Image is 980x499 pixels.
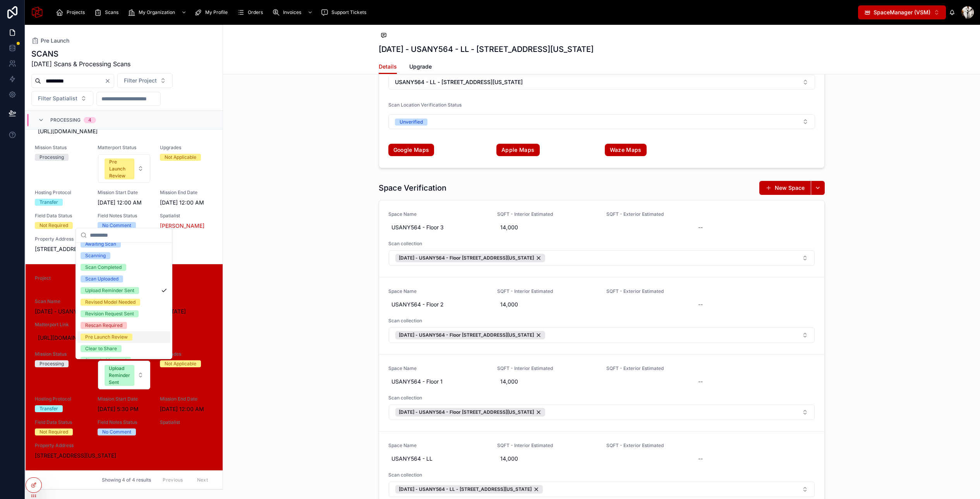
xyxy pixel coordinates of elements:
[500,301,594,308] span: 14,000
[98,145,151,151] span: Matterport Status
[399,409,534,415] span: [DATE] - USANY564 - Floor [STREET_ADDRESS][US_STATE]
[98,405,151,413] span: [DATE] 5:30 PM
[391,455,485,463] span: USANY564 - LL
[85,310,134,317] div: Revision Request Sent
[388,211,488,217] span: Space Name
[500,378,594,385] span: 14,000
[39,405,58,412] div: Transfer
[31,6,43,19] img: App logo
[395,485,543,494] button: Unselect 1413199
[31,91,93,106] button: Select Button
[388,114,815,129] button: Select Button
[270,5,317,19] a: Invoices
[35,236,213,242] span: Property Address
[388,75,815,89] button: Select Button
[160,213,213,219] span: Spatialist
[39,360,64,367] div: Processing
[331,9,366,15] span: Support Tickets
[395,331,545,339] button: Unselect 1413412
[105,78,114,84] button: Clear
[248,9,263,15] span: Orders
[698,224,703,231] div: --
[388,144,434,156] a: Google Maps
[399,332,534,338] span: [DATE] - USANY564 - Floor [STREET_ADDRESS][US_STATE]
[98,189,151,196] span: Mission Start Date
[85,264,122,271] div: Scan Completed
[85,252,106,259] div: Scanning
[388,241,815,247] span: Scan collection
[102,477,151,483] span: Showing 4 of 4 results
[379,277,824,354] a: Space NameUSANY564 - Floor 2SQFT - Interior Estimated14,000SQFT - Exterior Estimated--Scan collec...
[160,351,213,357] span: Upgrades
[497,442,597,449] span: SQFT - Interior Estimated
[31,48,130,59] h1: SCANS
[109,365,130,386] div: Upload Reminder Sent
[35,396,88,402] span: Hosting Protocol
[389,327,815,343] button: Select Button
[318,5,372,19] a: Support Tickets
[39,154,64,161] div: Processing
[165,154,196,161] div: Not Applicable
[160,419,213,425] span: Spatialist
[85,345,117,352] div: Clear to Share
[605,144,647,156] a: Waze Maps
[35,442,213,449] span: Property Address
[35,284,176,292] a: MCS Enterprise - United Healthcare Group - CareMount
[85,299,136,306] div: Revised Model Needed
[26,57,223,264] a: Matterport Link[URL][DOMAIN_NAME]Mission StatusProcessingMatterport StatusSelect ButtonUpgradesNo...
[35,145,88,151] span: Mission Status
[283,9,301,15] span: Invoices
[26,264,223,470] a: ProjectMCS Enterprise - United Healthcare Group - CareMountScan Name[DATE] - USANY564 - LL - [STR...
[31,59,130,69] span: [DATE] Scans & Processing Scans
[235,5,268,19] a: Orders
[85,334,128,341] div: Pre Launch Review
[400,119,423,126] div: Unverified
[379,44,594,55] h1: [DATE] - USANY564 - LL - [STREET_ADDRESS][US_STATE]
[389,250,815,266] button: Select Button
[379,354,824,431] a: Space NameUSANY564 - Floor 1SQFT - Interior Estimated14,000SQFT - Exterior Estimated--Scan collec...
[606,442,706,449] span: SQFT - Exterior Estimated
[125,5,191,19] a: My Organization
[31,37,69,45] a: Pre Launch
[76,243,172,359] div: Suggestions
[606,288,706,294] span: SQFT - Exterior Estimated
[35,298,213,305] span: Scan Name
[38,127,210,135] span: [URL][DOMAIN_NAME]
[38,95,77,102] span: Filter Spatialist
[39,199,58,206] div: Transfer
[35,452,213,459] span: [STREET_ADDRESS][US_STATE]
[160,222,204,230] a: [PERSON_NAME]
[759,181,811,195] button: New Space
[395,254,545,262] button: Unselect 1413413
[606,211,706,217] span: SQFT - Exterior Estimated
[35,213,88,219] span: Field Data Status
[379,182,446,193] h1: Space Verification
[497,288,597,294] span: SQFT - Interior Estimated
[391,224,485,231] span: USANY564 - Floor 3
[160,428,204,436] a: [PERSON_NAME]
[35,245,213,253] span: [STREET_ADDRESS][US_STATE]
[698,378,703,385] div: --
[98,199,151,206] span: [DATE] 12:00 AM
[124,77,157,84] span: Filter Project
[109,158,130,179] div: Pre Launch Review
[874,9,930,16] span: SpaceManager (VSM)
[388,102,462,108] span: Scan Location Verification Status
[35,189,88,196] span: Hosting Protocol
[85,241,116,248] div: Awaiting Scan
[379,60,397,74] a: Details
[388,395,815,401] span: Scan collection
[160,396,213,402] span: Mission End Date
[160,145,213,151] span: Upgrades
[409,60,432,75] a: Upgrade
[160,405,213,413] span: [DATE] 12:00 AM
[98,154,151,183] button: Select Button
[500,224,594,231] span: 14,000
[160,199,213,206] span: [DATE] 12:00 AM
[98,419,151,425] span: Field Notes Status
[98,396,151,402] span: Mission Start Date
[85,357,126,364] div: Shared - Managed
